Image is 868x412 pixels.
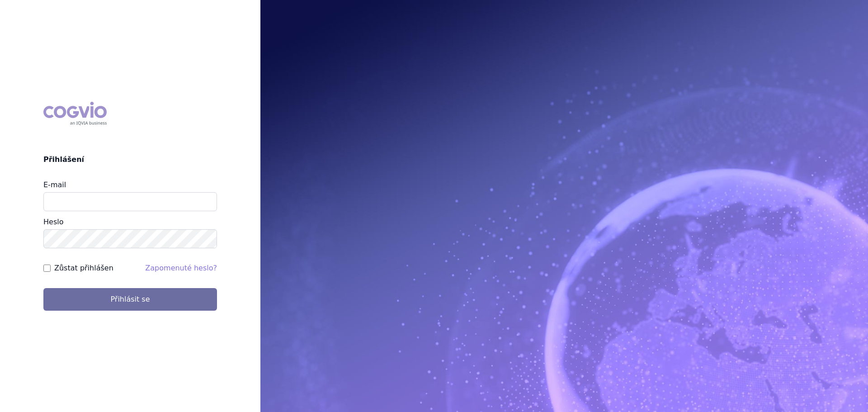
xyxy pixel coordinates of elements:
label: E-mail [43,180,66,189]
label: Zůstat přihlášen [54,263,113,274]
div: COGVIO [43,102,107,125]
h2: Přihlášení [43,154,217,165]
button: Přihlásit se [43,288,217,311]
a: Zapomenuté heslo? [145,264,217,272]
label: Heslo [43,218,63,226]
